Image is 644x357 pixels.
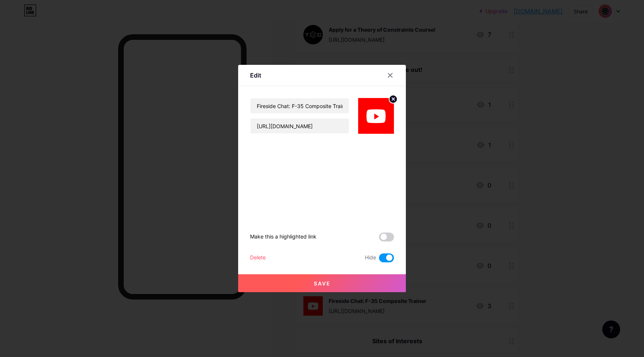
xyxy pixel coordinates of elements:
[250,119,349,133] input: URL
[314,280,331,287] span: Save
[250,71,261,80] div: Edit
[250,253,266,262] div: Delete
[250,233,316,241] div: Make this a highlighted link
[250,98,349,113] input: Title
[358,98,394,134] img: link_thumbnail
[365,253,376,262] span: Hide
[238,274,406,292] button: Save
